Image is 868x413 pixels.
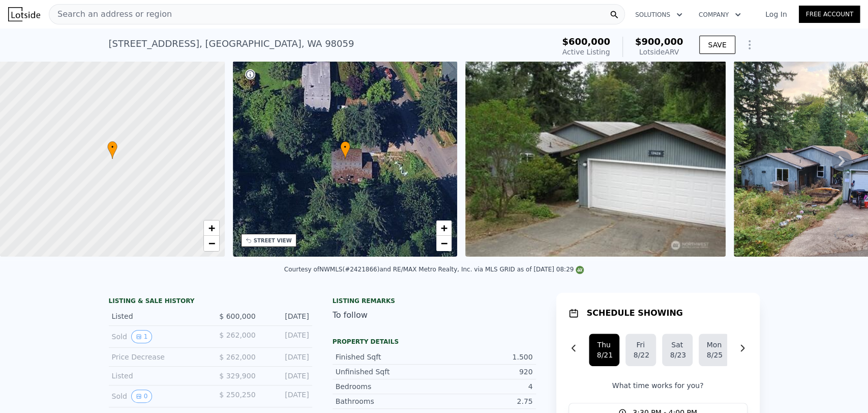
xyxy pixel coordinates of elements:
span: $ 262,000 [219,353,255,361]
button: Sat8/23 [662,334,693,366]
button: SAVE [699,36,735,54]
span: $900,000 [635,36,683,47]
button: Thu8/21 [589,334,619,366]
button: Solutions [627,6,691,24]
div: Courtesy of NWMLS (#2421866) and RE/MAX Metro Realty, Inc. via MLS GRID as of [DATE] 08:29 [284,266,584,273]
div: Lotside ARV [635,47,683,57]
img: Sale: 167498285 Parcel: 97700358 [465,61,726,257]
div: 8/25 [707,350,721,360]
span: − [208,237,215,250]
a: Zoom in [204,221,219,236]
div: To follow [333,309,536,321]
div: 8/23 [670,350,684,360]
div: 8/21 [597,350,611,360]
span: $600,000 [562,36,610,47]
div: 1.500 [434,352,533,362]
div: Bedrooms [336,381,434,392]
div: Sold [112,330,202,343]
div: Finished Sqft [336,352,434,362]
div: Fri [634,340,648,350]
div: LISTING & SALE HISTORY [109,297,312,307]
div: [STREET_ADDRESS] , [GEOGRAPHIC_DATA] , WA 98059 [109,37,354,51]
img: Lotside [8,7,40,21]
img: NWMLS Logo [576,266,584,274]
div: 2.75 [434,396,533,406]
div: [DATE] [264,352,309,362]
div: Listing remarks [333,297,536,305]
a: Log In [753,9,799,19]
div: Sat [670,340,684,350]
span: $ 250,250 [219,391,255,399]
span: $ 600,000 [219,312,255,320]
div: 8/22 [634,350,648,360]
span: • [340,143,350,152]
span: Search an address or region [49,8,172,20]
div: Unfinished Sqft [336,367,434,377]
div: 4 [434,381,533,392]
div: Listed [112,311,202,321]
div: [DATE] [264,311,309,321]
p: What time works for you? [568,380,747,391]
div: Thu [597,340,611,350]
h1: SCHEDULE SHOWING [587,307,683,319]
div: Sold [112,390,202,403]
div: 920 [434,367,533,377]
div: [DATE] [264,371,309,381]
div: [DATE] [264,330,309,343]
span: + [208,222,215,234]
span: Active Listing [562,48,610,56]
div: STREET VIEW [254,237,292,244]
div: Listed [112,371,202,381]
button: Show Options [739,35,760,55]
button: View historical data [131,390,153,403]
div: Price Decrease [112,352,202,362]
div: Bathrooms [336,396,434,406]
a: Zoom out [436,236,452,251]
span: − [441,237,447,250]
button: Mon8/25 [699,334,729,366]
button: View historical data [131,330,153,343]
div: Property details [333,338,536,346]
div: • [340,141,350,159]
div: [DATE] [264,390,309,403]
button: Fri8/22 [625,334,656,366]
span: • [107,143,117,152]
span: $ 262,000 [219,331,255,339]
a: Zoom in [436,221,452,236]
button: Company [691,6,749,24]
a: Zoom out [204,236,219,251]
a: Free Account [799,6,860,23]
span: + [441,222,447,234]
div: • [107,141,117,159]
div: Mon [707,340,721,350]
span: $ 329,900 [219,372,255,380]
